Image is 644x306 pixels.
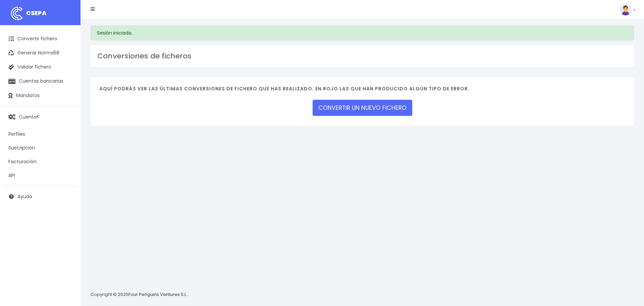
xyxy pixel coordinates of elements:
h4: Aquí podrás ver las últimas conversiones de fichero que has realizado. En rojo las que han produc... [99,86,625,95]
a: Suscripción [3,141,77,155]
img: profile [620,3,632,15]
p: Copyright © 2025 . [91,291,188,298]
span: CSEPA [26,9,47,17]
a: Mandatos [3,89,77,103]
span: Cuenta [19,113,37,120]
a: CONVERTIR UN NUEVO FICHERO [313,100,412,116]
span: Ayuda [17,193,32,200]
a: Validar fichero [3,60,77,74]
a: Cuentas bancarias [3,74,77,88]
a: Ayuda [3,189,77,204]
h3: Conversiones de ficheros [97,52,627,60]
img: logo [8,5,25,22]
a: Generar Norma58 [3,46,77,60]
a: Cuenta [3,110,77,124]
a: Facturación [3,155,77,169]
a: API [3,169,77,182]
a: Perfiles [3,127,77,141]
a: Convertir fichero [3,32,77,46]
a: Four Penguins Ventures S.L. [128,291,187,298]
div: Sesión iniciada. [91,26,634,40]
